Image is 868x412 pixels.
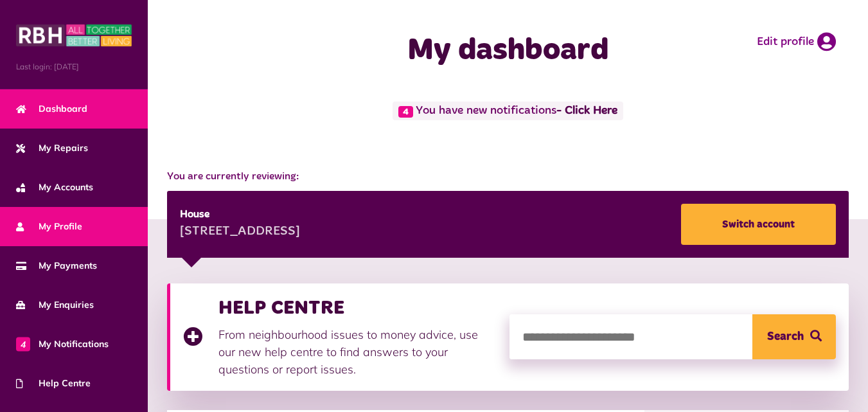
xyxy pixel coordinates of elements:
[16,141,88,155] span: My Repairs
[16,61,132,73] span: Last login: [DATE]
[556,105,617,117] a: - Click Here
[393,102,623,120] span: You have new notifications
[752,314,836,359] button: Search
[218,326,497,378] p: From neighbourhood issues to money advice, use our new help centre to find answers to your questi...
[16,22,132,48] img: MyRBH
[16,102,87,116] span: Dashboard
[398,106,413,118] span: 4
[180,207,300,222] div: House
[681,204,836,245] a: Switch account
[16,337,30,351] span: 4
[218,296,497,319] h3: HELP CENTRE
[767,314,804,359] span: Search
[16,377,91,390] span: Help Centre
[16,220,82,233] span: My Profile
[16,298,94,312] span: My Enquiries
[16,259,97,273] span: My Payments
[180,222,300,242] div: [STREET_ADDRESS]
[757,32,836,51] a: Edit profile
[341,32,675,69] h1: My dashboard
[167,169,849,184] span: You are currently reviewing:
[16,337,109,351] span: My Notifications
[16,181,93,194] span: My Accounts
